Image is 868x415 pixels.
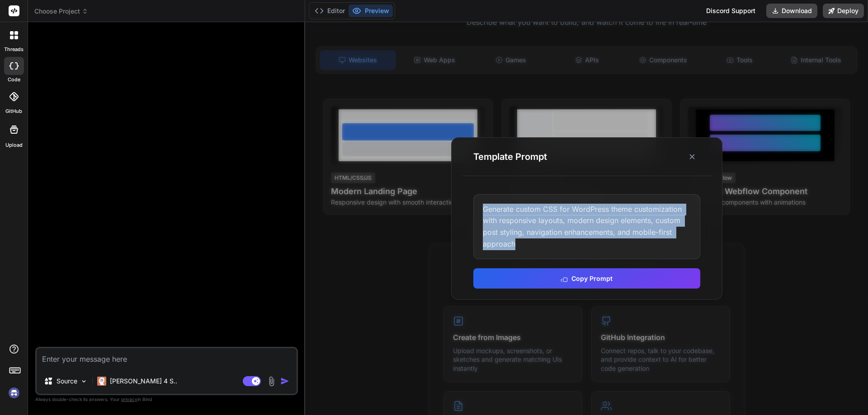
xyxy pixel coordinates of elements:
[57,377,77,386] p: Source
[266,376,277,387] img: attachment
[34,7,88,16] span: Choose Project
[473,268,700,289] button: Copy Prompt
[8,76,20,84] label: code
[701,4,761,18] div: Discord Support
[5,141,23,149] label: Upload
[6,385,22,401] img: signin
[766,4,817,18] button: Download
[4,46,24,53] label: threads
[5,107,22,115] label: GitHub
[311,5,349,17] button: Editor
[280,377,289,386] img: icon
[121,396,137,402] span: privacy
[823,4,864,18] button: Deploy
[35,395,298,404] p: Always double-check its answers. Your in Bind
[473,194,700,259] div: Generate custom CSS for WordPress theme customization with responsive layouts, modern design elem...
[97,377,106,386] img: Claude 4 Sonnet
[80,378,88,385] img: Pick Models
[110,377,177,386] p: [PERSON_NAME] 4 S..
[473,150,547,163] h3: Template Prompt
[349,5,393,17] button: Preview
